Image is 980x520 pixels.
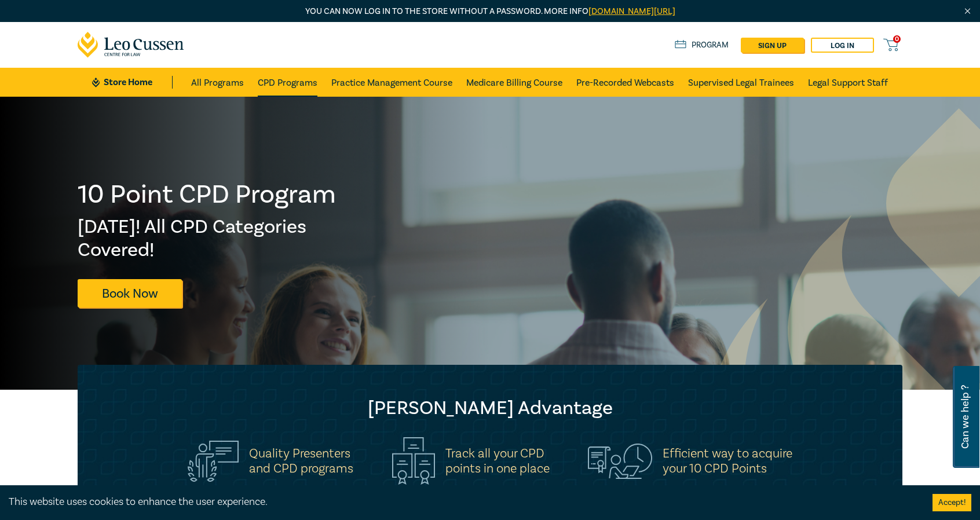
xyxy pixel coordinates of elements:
[741,38,804,53] a: sign up
[78,215,337,262] h2: [DATE]! All CPD Categories Covered!
[963,6,972,16] img: Close
[688,68,794,97] a: Supervised Legal Trainees
[78,180,337,210] h1: 10 Point CPD Program
[392,437,435,485] img: Track all your CPD<br>points in one place
[808,68,888,97] a: Legal Support Staff
[893,35,901,43] span: 0
[331,68,452,97] a: Practice Management Course
[445,446,550,476] h5: Track all your CPD points in one place
[960,373,971,461] span: Can we help ?
[258,68,317,97] a: CPD Programs
[249,446,353,476] h5: Quality Presenters and CPD programs
[675,39,729,52] a: Program
[191,68,244,97] a: All Programs
[78,279,182,307] a: Book Now
[9,495,915,510] div: This website uses cookies to enhance the user experience.
[811,38,874,53] a: Log in
[576,68,674,97] a: Pre-Recorded Webcasts
[78,5,902,18] p: You can now log in to the store without a password. More info
[588,6,675,17] a: [DOMAIN_NAME][URL]
[188,441,239,482] img: Quality Presenters<br>and CPD programs
[92,76,173,89] a: Store Home
[101,397,879,420] h2: [PERSON_NAME] Advantage
[663,446,792,476] h5: Efficient way to acquire your 10 CPD Points
[933,494,971,511] button: Accept cookies
[466,68,562,97] a: Medicare Billing Course
[588,444,652,478] img: Efficient way to acquire<br>your 10 CPD Points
